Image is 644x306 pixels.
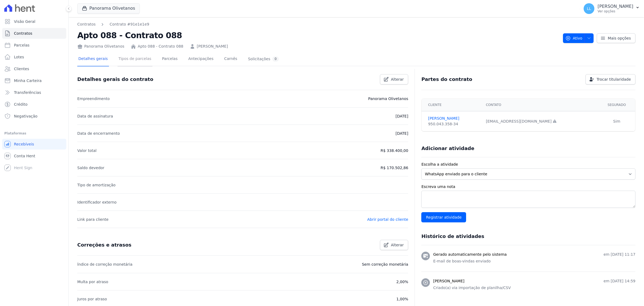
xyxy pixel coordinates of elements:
[247,52,280,66] a: Solicitações0
[2,28,66,39] a: Contratos
[2,139,66,150] a: Recebíveis
[563,33,594,43] button: Ativo
[421,212,466,222] input: Registrar atividade
[77,279,108,285] p: Multa por atraso
[77,216,108,223] p: Link para cliente
[77,113,113,119] p: Data de assinatura
[14,66,29,72] span: Clientes
[608,35,631,41] span: Mais opções
[391,77,404,82] span: Alterar
[380,147,408,154] p: R$ 338.400,00
[396,130,408,137] p: [DATE]
[428,116,479,121] a: [PERSON_NAME]
[77,165,104,171] p: Saldo devedor
[77,44,124,49] div: Panorama Olivetanos
[2,75,66,86] a: Minha Carteira
[272,56,279,62] div: 0
[380,240,408,250] a: Alterar
[14,113,38,119] span: Negativação
[2,52,66,62] a: Lotes
[421,162,635,167] label: Escolha a atividade
[486,119,595,124] div: [EMAIL_ADDRESS][DOMAIN_NAME]
[197,44,228,49] a: [PERSON_NAME]
[421,184,635,190] label: Escreva uma nota
[187,52,215,66] a: Antecipações
[380,74,408,84] a: Alterar
[77,242,131,248] h3: Correções e atrasos
[421,145,474,152] h3: Adicionar atividade
[587,7,591,10] span: LL
[380,165,408,171] p: R$ 170.502,86
[14,54,24,60] span: Lotes
[396,279,408,285] p: 2,00%
[118,52,152,66] a: Tipos de parcelas
[598,4,633,9] p: [PERSON_NAME]
[597,33,635,43] a: Mais opções
[14,153,35,159] span: Conta Hent
[396,296,408,302] p: 1,00%
[14,141,34,147] span: Recebíveis
[367,217,408,222] a: Abrir portal do cliente
[4,130,64,137] div: Plataformas
[14,19,35,24] span: Visão Geral
[2,63,66,74] a: Clientes
[77,130,120,137] p: Data de encerramento
[14,31,32,36] span: Contratos
[77,76,153,83] h3: Detalhes gerais do contrato
[598,99,635,111] th: Segurado
[433,252,507,257] h3: Gerado automaticamente pelo sistema
[77,147,97,154] p: Valor total
[14,42,30,48] span: Parcelas
[2,87,66,98] a: Transferências
[2,111,66,122] a: Negativação
[14,102,28,107] span: Crédito
[368,95,408,102] p: Panorama Olivetanos
[391,242,404,248] span: Alterar
[138,44,183,49] a: Apto 088 - Contrato 088
[77,261,133,268] p: Índice de correção monetária
[603,252,635,257] p: em [DATE] 11:17
[579,1,644,16] button: LL [PERSON_NAME] Ver opções
[2,40,66,51] a: Parcelas
[421,76,472,83] h3: Partes do contrato
[586,74,635,84] a: Trocar titularidade
[161,52,179,66] a: Parcelas
[77,296,107,302] p: Juros por atraso
[77,52,109,66] a: Detalhes gerais
[2,151,66,161] a: Conta Hent
[223,52,238,66] a: Carnês
[428,121,479,127] div: 950.043.358-34
[422,99,482,111] th: Cliente
[77,22,559,27] nav: Breadcrumb
[433,278,464,284] h3: [PERSON_NAME]
[362,261,408,268] p: Sem correção monetária
[433,285,635,291] p: Criado(a) via importação de planilha/CSV
[14,90,41,95] span: Transferências
[77,95,110,102] p: Empreendimento
[14,78,42,83] span: Minha Carteira
[483,99,598,111] th: Contato
[598,9,633,13] p: Ver opções
[433,258,635,264] p: E-mail de boas-vindas enviado
[77,199,116,205] p: Identificador externo
[77,22,96,27] a: Contratos
[597,77,631,82] span: Trocar titularidade
[2,99,66,110] a: Crédito
[2,16,66,27] a: Visão Geral
[421,233,484,240] h3: Histórico de atividades
[603,278,635,284] p: em [DATE] 14:59
[248,56,279,62] div: Solicitações
[565,33,583,43] span: Ativo
[396,113,408,119] p: [DATE]
[77,29,559,41] h2: Apto 088 - Contrato 088
[77,3,140,13] button: Panorama Olivetanos
[598,111,635,131] td: Sim
[77,22,149,27] nav: Breadcrumb
[77,182,116,188] p: Tipo de amortização
[109,22,149,27] a: Contrato #91e1e1e9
